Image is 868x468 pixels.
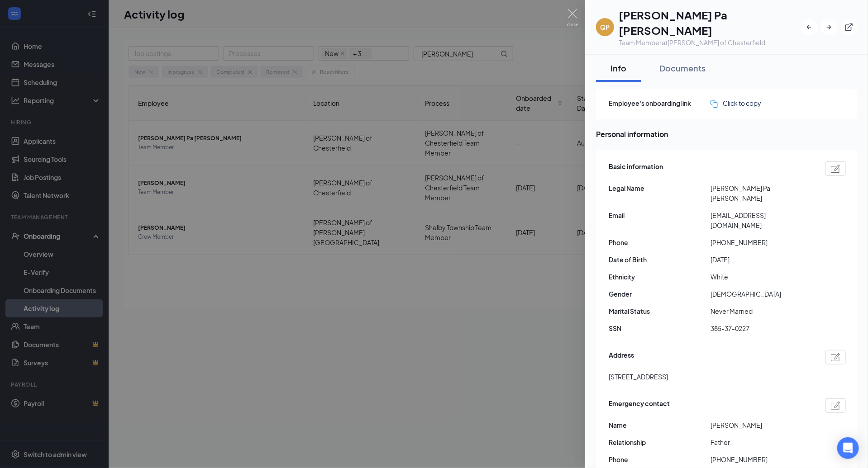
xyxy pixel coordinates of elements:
[609,454,711,464] span: Phone
[711,255,812,265] span: [DATE]
[609,306,711,316] span: Marital Status
[609,350,634,364] span: Address
[609,323,711,333] span: SSN
[659,62,706,74] div: Documents
[711,237,812,247] span: [PHONE_NUMBER]
[711,306,812,316] span: Never Married
[805,23,814,32] svg: ArrowLeftNew
[609,210,711,220] span: Email
[825,23,834,32] svg: ArrowRight
[609,420,711,430] span: Name
[711,272,812,282] span: White
[711,437,812,447] span: Father
[711,100,718,108] img: click-to-copy.71757273a98fde459dfc.svg
[801,19,817,35] button: ArrowLeftNew
[711,98,761,108] button: Click to copy
[844,23,854,32] svg: ExternalLink
[609,255,711,265] span: Date of Birth
[837,437,859,459] div: Open Intercom Messenger
[609,161,663,176] span: Basic information
[619,7,801,38] h1: [PERSON_NAME] Pa [PERSON_NAME]
[609,289,711,299] span: Gender
[609,237,711,247] span: Phone
[609,98,711,108] span: Employee's onboarding link
[711,183,812,203] span: [PERSON_NAME] Pa [PERSON_NAME]
[609,437,711,447] span: Relationship
[609,272,711,282] span: Ethnicity
[711,454,812,464] span: [PHONE_NUMBER]
[841,19,857,35] button: ExternalLink
[711,420,812,430] span: [PERSON_NAME]
[711,289,812,299] span: [DEMOGRAPHIC_DATA]
[619,38,801,47] div: Team Member at [PERSON_NAME] of Chesterfield
[711,323,812,333] span: 385-37-0227
[609,372,668,382] span: [STREET_ADDRESS]
[605,62,632,74] div: Info
[609,183,711,193] span: Legal Name
[601,23,610,32] div: QP
[821,19,837,35] button: ArrowRight
[711,210,812,230] span: [EMAIL_ADDRESS][DOMAIN_NAME]
[596,128,857,140] span: Personal information
[609,398,670,413] span: Emergency contact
